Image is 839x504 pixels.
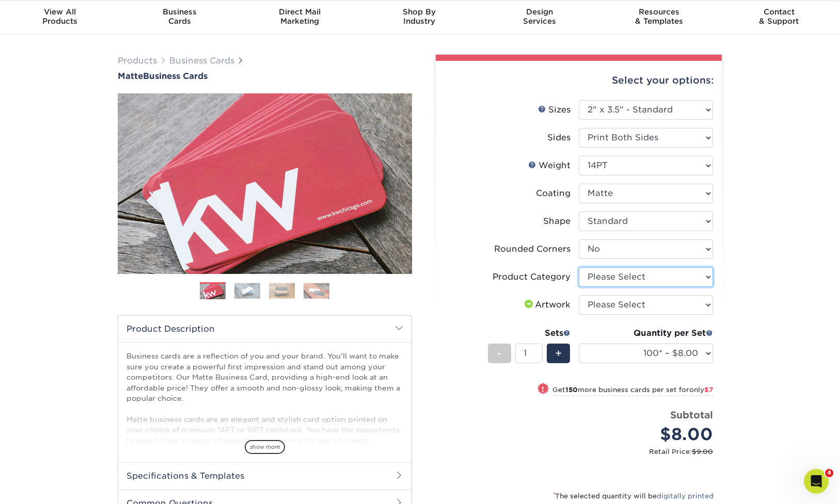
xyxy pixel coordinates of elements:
[528,159,571,172] div: Weight
[118,462,411,489] h2: Specifications & Templates
[579,327,713,339] div: Quantity per Set
[497,346,502,361] span: -
[536,187,571,200] div: Coating
[692,448,713,456] span: $9.00
[719,7,839,26] div: & Support
[126,351,403,498] p: Business cards are a reflection of you and your brand. You'll want to make sure you create a powe...
[523,299,571,311] div: Artwork
[543,215,571,227] div: Shape
[689,386,713,394] span: only
[452,447,713,457] small: Retail Price:
[245,440,285,454] span: show more
[359,1,479,34] a: Shop ByIndustry
[719,7,839,17] span: Contact
[719,1,839,34] a: Contact& Support
[169,56,234,66] a: Business Cards
[547,132,571,144] div: Sides
[825,469,833,477] span: 4
[359,7,479,17] span: Shop By
[118,71,412,81] a: MatteBusiness Cards
[480,7,599,26] div: Services
[118,37,412,331] img: Matte 01
[120,7,240,26] div: Cards
[542,384,544,395] span: !
[494,243,571,255] div: Rounded Corners
[804,469,829,494] iframe: Intercom live chat
[493,271,571,283] div: Product Category
[240,1,359,34] a: Direct MailMarketing
[234,283,260,299] img: Business Cards 02
[587,422,713,447] div: $8.00
[599,1,719,34] a: Resources& Templates
[359,7,479,26] div: Industry
[538,104,571,116] div: Sizes
[555,346,562,361] span: +
[670,409,713,420] strong: Subtotal
[118,56,157,66] a: Products
[118,316,411,342] h2: Product Description
[488,327,571,339] div: Sets
[565,386,578,394] strong: 150
[552,386,713,396] small: Get more business cards per set for
[200,279,226,304] img: Business Cards 01
[269,283,295,299] img: Business Cards 03
[480,7,599,17] span: Design
[240,7,359,17] span: Direct Mail
[120,1,240,34] a: BusinessCards
[118,71,412,81] h1: Business Cards
[240,7,359,26] div: Marketing
[118,71,143,81] span: Matte
[553,492,714,500] small: The selected quantity will be
[3,473,88,500] iframe: Google Customer Reviews
[599,7,719,26] div: & Templates
[480,1,599,34] a: DesignServices
[120,7,240,17] span: Business
[599,7,719,17] span: Resources
[444,61,714,100] div: Select your options:
[657,492,714,500] a: digitally printed
[704,386,713,394] span: $7
[304,283,329,299] img: Business Cards 04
